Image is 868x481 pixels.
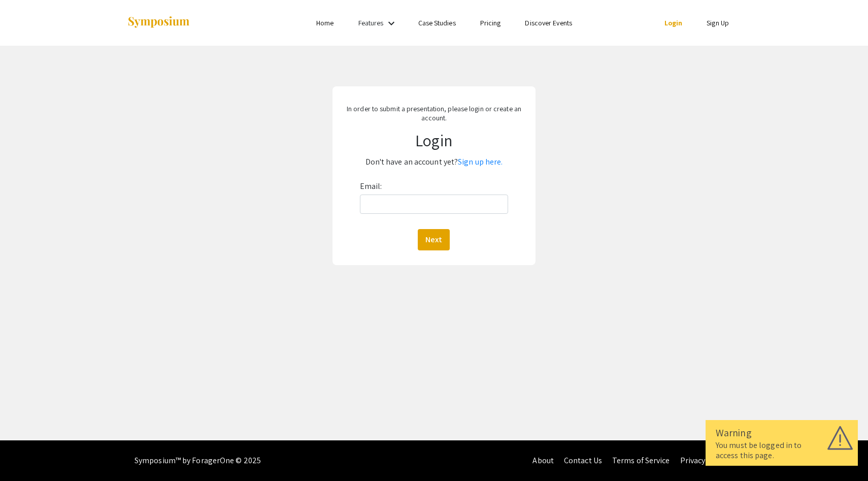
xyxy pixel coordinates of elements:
[358,18,384,27] a: Features
[360,178,382,195] label: Email:
[418,18,456,27] a: Case Studies
[612,455,670,466] a: Terms of Service
[458,156,503,167] a: Sign up here.
[418,229,450,250] button: Next
[341,104,527,122] p: In order to submit a presentation, please login or create an account.
[564,455,602,466] a: Contact Us
[480,18,501,27] a: Pricing
[316,18,333,27] a: Home
[716,425,848,440] div: Warning
[525,18,572,27] a: Discover Events
[532,455,554,466] a: About
[341,154,527,170] p: Don't have an account yet?
[680,455,728,466] a: Privacy Policy
[716,440,848,461] div: You must be logged in to access this page.
[707,18,729,27] a: Sign Up
[664,18,683,27] a: Login
[385,17,397,29] mat-icon: Expand Features list
[127,16,190,29] img: Symposium by ForagerOne
[135,440,261,481] div: Symposium™ by ForagerOne © 2025
[341,131,527,150] h1: Login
